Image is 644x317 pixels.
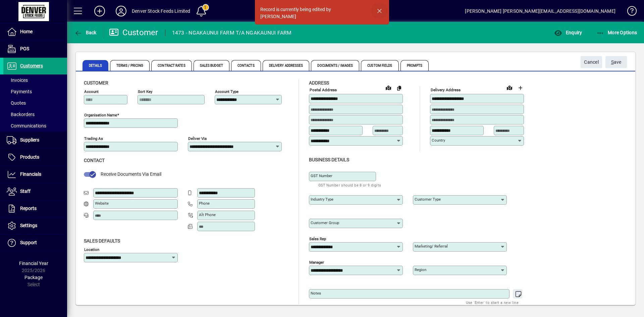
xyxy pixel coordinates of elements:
[138,89,152,94] mat-label: Sort key
[383,82,394,93] a: View on map
[3,120,67,131] a: Communications
[415,197,441,202] mat-label: Customer type
[3,23,67,40] a: Home
[309,260,324,264] mat-label: Manager
[3,41,67,57] a: POS
[67,27,104,39] app-page-header-button: Back
[504,82,515,93] a: View on map
[7,89,32,94] span: Payments
[84,80,108,86] span: Customer
[465,6,615,16] div: [PERSON_NAME] [PERSON_NAME][EMAIL_ADDRESS][DOMAIN_NAME]
[309,80,329,86] span: Address
[3,109,67,120] a: Backorders
[132,6,191,16] div: Denver Stock Feeds Limited
[188,136,207,141] mat-label: Deliver via
[7,77,28,83] span: Invoices
[20,137,39,143] span: Suppliers
[20,223,37,228] span: Settings
[3,234,67,251] a: Support
[622,1,636,23] a: Knowledge Base
[20,63,43,68] span: Customers
[83,60,108,71] span: Details
[231,60,261,71] span: Contacts
[3,217,67,234] a: Settings
[552,27,584,39] button: Enquiry
[20,240,37,245] span: Support
[584,57,599,68] span: Cancel
[3,166,67,183] a: Financials
[611,59,614,65] span: S
[84,158,105,163] span: Contact
[74,30,97,35] span: Back
[20,206,37,211] span: Reports
[199,212,216,217] mat-label: Alt Phone
[554,30,582,35] span: Enquiry
[311,197,333,202] mat-label: Industry type
[3,86,67,97] a: Payments
[318,181,381,189] mat-hint: GST Number should be 8 or 9 digits
[20,154,39,160] span: Products
[311,173,332,178] mat-label: GST Number
[84,247,99,252] mat-label: Location
[415,267,426,272] mat-label: Region
[595,27,639,39] button: More Options
[361,60,398,71] span: Custom Fields
[3,183,67,200] a: Staff
[84,89,99,94] mat-label: Account
[311,291,321,296] mat-label: Notes
[172,28,292,38] div: 1473 - NGAKAUNUI FARM T/A NGAKAUNUI FARM
[110,60,150,71] span: Terms / Pricing
[7,100,26,106] span: Quotes
[581,56,602,68] button: Cancel
[7,112,35,117] span: Backorders
[7,123,46,128] span: Communications
[199,201,210,206] mat-label: Phone
[84,113,117,117] mat-label: Organisation name
[3,200,67,217] a: Reports
[515,83,526,93] button: Choose address
[3,149,67,166] a: Products
[194,60,229,71] span: Sales Budget
[311,220,339,225] mat-label: Customer group
[20,171,41,177] span: Financials
[432,138,445,143] mat-label: Country
[24,275,43,280] span: Package
[72,27,98,39] button: Back
[19,261,48,266] span: Financial Year
[215,89,238,94] mat-label: Account Type
[20,189,31,194] span: Staff
[95,201,109,206] mat-label: Website
[110,5,132,17] button: Profile
[101,171,161,177] span: Receive Documents Via Email
[400,60,429,71] span: Prompts
[611,57,622,68] span: ave
[394,83,405,93] button: Copy to Delivery address
[20,29,33,34] span: Home
[605,56,627,68] button: Save
[263,60,310,71] span: Delivery Addresses
[20,46,29,51] span: POS
[84,136,103,141] mat-label: Trading as
[151,60,192,71] span: Contract Rates
[596,30,637,35] span: More Options
[3,74,67,86] a: Invoices
[84,238,120,244] span: Sales defaults
[309,236,326,241] mat-label: Sales rep
[3,132,67,149] a: Suppliers
[89,5,110,17] button: Add
[109,27,158,38] div: Customer
[311,60,359,71] span: Documents / Images
[309,157,349,162] span: Business details
[415,244,448,249] mat-label: Marketing/ Referral
[3,97,67,109] a: Quotes
[466,299,519,306] mat-hint: Use 'Enter' to start a new line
